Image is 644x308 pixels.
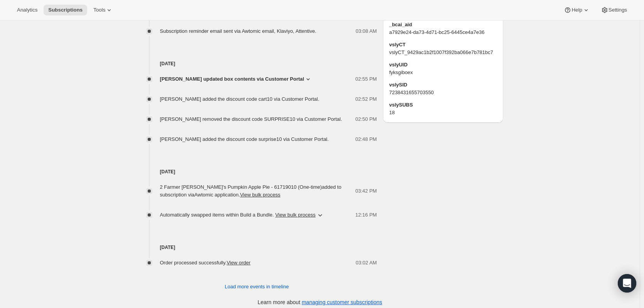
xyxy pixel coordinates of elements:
span: vslyCT_9429ac1b2f1007f392ba066e7b781bc7 [389,49,497,56]
span: [PERSON_NAME] added the discount code cart10 via Customer Portal. [160,96,319,102]
span: 03:02 AM [356,259,377,267]
button: Automatically swapped items within Build a Bundle. View bulk process [155,209,329,221]
span: 02:52 PM [356,95,377,103]
span: 12:16 PM [356,211,377,219]
span: Analytics [17,7,37,13]
button: Help [559,5,594,15]
span: vslyUID [389,61,497,69]
button: View bulk process [275,212,316,218]
span: vslySUBS [389,101,497,109]
span: 02:55 PM [356,75,377,83]
span: Tools [93,7,105,13]
span: a7929e24-da73-4d71-bc25-6445ce4a7e36 [389,29,497,36]
a: managing customer subscriptions [302,299,382,305]
button: Settings [596,5,632,15]
button: Analytics [12,5,42,15]
button: Load more events in timeline [220,281,293,293]
span: Settings [609,7,627,13]
h4: [DATE] [137,168,377,176]
span: 03:08 AM [356,27,377,35]
span: Automatically swapped items within Build a Bundle . [160,211,316,219]
span: 7238431655703550 [389,89,497,96]
span: Subscription reminder email sent via Awtomic email, Klaviyo, Attentive. [160,28,317,34]
button: [PERSON_NAME] updated box contents via Customer Portal [160,75,312,83]
h4: [DATE] [137,60,377,68]
span: 2 Farmer [PERSON_NAME]'s Pumpkin Apple Pie - 61719010 (One-time) added to subscription via Awtomi... [160,184,342,198]
span: 02:50 PM [356,115,377,123]
a: View order [227,260,251,266]
span: 02:48 PM [356,135,377,143]
span: Order processed successfully. [160,260,251,266]
span: 18 [389,109,497,117]
p: Learn more about [258,298,382,306]
span: fyksgiboex [389,69,497,76]
span: vslyCT [389,41,497,49]
span: Load more events in timeline [225,283,289,291]
span: [PERSON_NAME] updated box contents via Customer Portal [160,75,304,83]
span: [PERSON_NAME] added the discount code surprise10 via Customer Portal. [160,136,329,142]
span: _bcai_aid [389,21,497,29]
div: Open Intercom Messenger [618,274,636,293]
button: Subscriptions [44,5,87,15]
button: View bulk process [240,192,280,198]
button: Tools [89,5,118,15]
span: vslySID [389,81,497,89]
span: Subscriptions [48,7,83,13]
span: 03:42 PM [356,187,377,195]
h4: [DATE] [137,244,377,251]
span: Help [572,7,582,13]
span: [PERSON_NAME] removed the discount code SURPRISE10 via Customer Portal. [160,116,342,122]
